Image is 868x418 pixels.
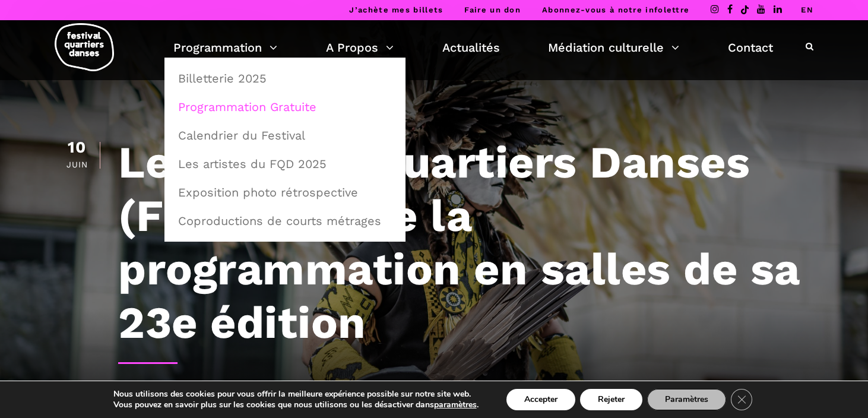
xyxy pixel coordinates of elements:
[171,65,399,92] a: Billetterie 2025
[464,5,521,14] a: Faire un don
[349,5,443,14] a: J’achète mes billets
[113,400,479,410] p: Vous pouvez en savoir plus sur les cookies que nous utilisons ou les désactiver dans .
[171,179,399,206] a: Exposition photo rétrospective
[66,140,88,156] div: 10
[580,389,642,410] button: Rejeter
[113,389,479,400] p: Nous utilisons des cookies pour vous offrir la meilleure expérience possible sur notre site web.
[173,37,277,58] a: Programmation
[731,389,752,410] button: Close GDPR Cookie Banner
[171,150,399,178] a: Les artistes du FQD 2025
[66,160,88,169] div: Juin
[442,37,500,58] a: Actualités
[548,37,679,58] a: Médiation culturelle
[171,122,399,149] a: Calendrier du Festival
[647,389,726,410] button: Paramètres
[728,37,773,58] a: Contact
[542,5,689,14] a: Abonnez-vous à notre infolettre
[171,207,399,235] a: Coproductions de courts métrages
[55,23,114,71] img: logo-fqd-med
[171,93,399,121] a: Programmation Gratuite
[801,5,813,14] a: EN
[326,37,394,58] a: A Propos
[506,389,575,410] button: Accepter
[118,135,802,349] h1: Le Festival Quartiers Danses (FQD) dévoile la programmation en salles de sa 23e édition
[434,400,477,410] button: paramètres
